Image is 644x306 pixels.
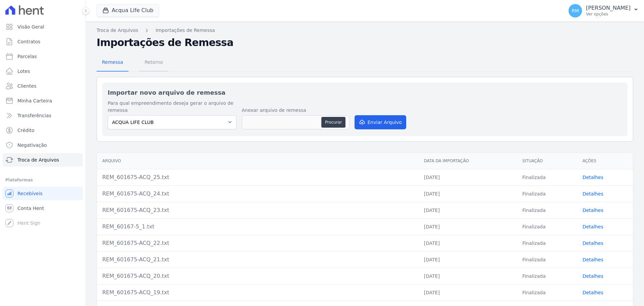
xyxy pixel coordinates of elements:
a: Conta Hent [3,202,83,215]
a: Lotes [3,64,83,78]
div: Plataformas [5,176,80,184]
td: [DATE] [419,185,517,202]
div: REM_601675-ACQ_24.txt [102,190,413,198]
a: Detalhes [583,273,603,279]
h2: Importações de Remessa [97,37,633,49]
div: REM_601675-ACQ_25.txt [102,173,413,181]
label: Anexar arquivo de remessa [242,107,349,114]
button: Acqua Life Club [97,4,159,17]
td: Finalizada [517,284,577,301]
td: [DATE] [419,268,517,284]
td: [DATE] [419,251,517,268]
a: Clientes [3,79,83,93]
span: Retorno [141,55,167,69]
th: Data da Importação [419,153,517,169]
td: [DATE] [419,284,517,301]
button: Procurar [321,117,345,128]
th: Ações [577,153,633,169]
td: [DATE] [419,169,517,185]
td: Finalizada [517,218,577,235]
span: Lotes [17,68,30,75]
span: RM [572,8,579,13]
span: Parcelas [17,53,37,60]
td: Finalizada [517,235,577,251]
a: Troca de Arquivos [3,153,83,167]
a: Detalhes [583,191,603,196]
td: Finalizada [517,202,577,218]
button: RM [PERSON_NAME] Ver opções [563,1,644,20]
button: Enviar Arquivo [355,115,406,129]
a: Troca de Arquivos [97,27,138,34]
th: Arquivo [97,153,419,169]
a: Parcelas [3,50,83,63]
td: [DATE] [419,202,517,218]
td: Finalizada [517,185,577,202]
nav: Tab selector [97,54,168,72]
td: Finalizada [517,268,577,284]
a: Detalhes [583,208,603,213]
a: Importações de Remessa [156,27,215,34]
a: Crédito [3,124,83,137]
p: Ver opções [586,11,631,17]
a: Detalhes [583,241,603,246]
span: Recebíveis [17,190,43,197]
div: REM_601675-ACQ_20.txt [102,272,413,280]
span: Negativação [17,142,47,148]
div: REM_60167-5_1.txt [102,223,413,231]
th: Situação [517,153,577,169]
a: Contratos [3,35,83,48]
a: Visão Geral [3,20,83,34]
span: Visão Geral [17,24,44,30]
a: Retorno [139,54,168,72]
div: REM_601675-ACQ_19.txt [102,289,413,297]
p: [PERSON_NAME] [586,5,631,11]
a: Detalhes [583,224,603,229]
td: Finalizada [517,251,577,268]
td: Finalizada [517,169,577,185]
nav: Breadcrumb [97,27,633,34]
a: Transferências [3,109,83,122]
td: [DATE] [419,218,517,235]
span: Transferências [17,112,51,119]
span: Minha Carteira [17,97,52,104]
a: Detalhes [583,175,603,180]
a: Negativação [3,138,83,152]
label: Para qual empreendimento deseja gerar o arquivo de remessa [108,100,236,114]
span: Troca de Arquivos [17,157,59,163]
div: REM_601675-ACQ_21.txt [102,256,413,264]
a: Recebíveis [3,187,83,200]
span: Crédito [17,127,35,134]
span: Remessa [98,55,127,69]
span: Clientes [17,83,36,89]
a: Remessa [97,54,128,72]
h2: Importar novo arquivo de remessa [108,88,622,97]
a: Minha Carteira [3,94,83,107]
div: REM_601675-ACQ_23.txt [102,206,413,214]
a: Detalhes [583,257,603,262]
span: Contratos [17,38,40,45]
td: [DATE] [419,235,517,251]
div: REM_601675-ACQ_22.txt [102,239,413,247]
a: Detalhes [583,290,603,295]
span: Conta Hent [17,205,44,212]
